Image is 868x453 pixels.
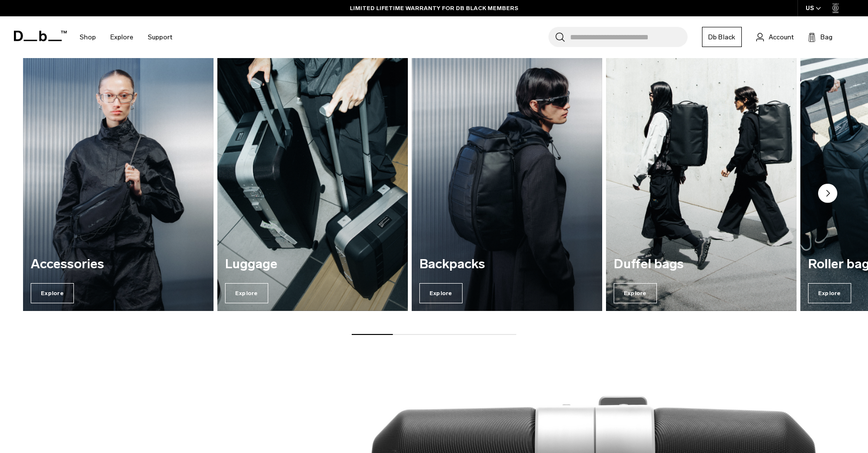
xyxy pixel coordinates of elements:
div: 1 / 7 [23,54,214,311]
span: Explore [614,283,657,303]
h3: Backpacks [419,257,595,272]
a: Luggage Explore [217,54,408,311]
div: 3 / 7 [412,54,602,311]
button: Next slide [818,184,837,205]
button: Bag [808,31,832,43]
span: Explore [225,283,268,303]
div: 2 / 7 [217,54,408,311]
a: Explore [110,20,133,54]
a: Db Black [702,27,742,47]
a: Accessories Explore [23,54,214,311]
a: Duffel bags Explore [606,54,797,311]
a: LIMITED LIFETIME WARRANTY FOR DB BLACK MEMBERS [350,4,518,12]
span: Explore [419,283,463,303]
h3: Luggage [225,257,400,272]
nav: Main Navigation [72,16,179,58]
h3: Accessories [31,257,206,272]
a: Shop [80,20,96,54]
span: Bag [820,32,832,42]
span: Explore [31,283,74,303]
a: Backpacks Explore [412,54,602,311]
span: Account [769,32,794,42]
span: Explore [808,283,851,303]
a: Support [148,20,172,54]
div: 4 / 7 [606,54,797,311]
a: Account [756,31,794,43]
h3: Duffel bags [614,257,789,272]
